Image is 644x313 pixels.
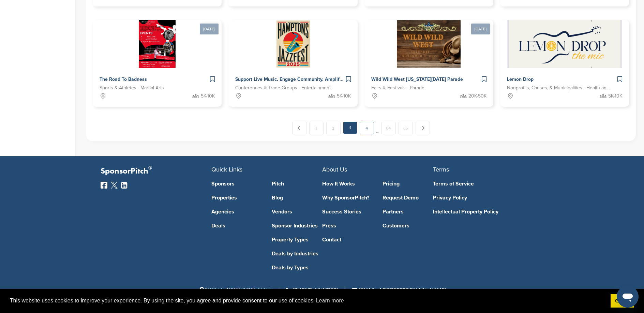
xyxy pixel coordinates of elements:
[211,223,262,228] a: Deals
[211,181,262,187] a: Sponsors
[211,195,262,200] a: Properties
[352,287,446,294] a: [EMAIL_ADDRESS][DOMAIN_NAME]
[371,84,424,92] span: Fairs & Festivals - Parade
[360,122,374,134] a: 4
[100,84,164,92] span: Sports & Athletes - Martial Arts
[272,265,322,270] a: Deals by Types
[211,166,242,173] span: Quick Links
[399,122,413,134] a: 85
[337,92,351,100] span: 5K-10K
[381,122,396,134] a: 84
[383,195,433,200] a: Request Demo
[500,20,629,107] a: Sponsorpitch & Lemon Drop Nonprofits, Causes, & Municipalities - Health and Wellness 5K-10K
[416,122,430,134] a: Next →
[608,92,622,100] span: 5K-10K
[383,181,433,187] a: Pricing
[93,9,222,107] a: [DATE] Sponsorpitch & The Road To Badness Sports & Athletes - Martial Arts 5K-10K
[228,20,357,107] a: Sponsorpitch & Support Live Music. Engage Community. Amplify Your Brand Conferences & Trade Group...
[322,166,347,173] span: About Us
[507,84,612,92] span: Nonprofits, Causes, & Municipalities - Health and Wellness
[272,237,322,242] a: Property Types
[200,24,219,34] div: [DATE]
[507,20,621,68] img: Sponsorpitch &
[433,195,534,200] a: Privacy Policy
[272,209,322,214] a: Vendors
[397,20,461,68] img: Sponsorpitch &
[272,195,322,200] a: Blog
[198,287,272,293] span: [STREET_ADDRESS][US_STATE]
[275,20,311,68] img: Sponsorpitch &
[100,76,147,82] span: The Road To Badness
[211,209,262,214] a: Agencies
[101,182,107,189] img: Facebook
[371,76,463,82] span: Wild Wild West [US_STATE][DATE] Parade
[383,209,433,214] a: Partners
[148,164,152,172] span: ®
[322,181,373,187] a: How It Works
[201,92,215,100] span: 5K-10K
[507,76,534,82] span: Lemon Drop
[322,223,373,228] a: Press
[364,9,493,107] a: [DATE] Sponsorpitch & Wild Wild West [US_STATE][DATE] Parade Fairs & Festivals - Parade 20K-50K
[272,181,322,187] a: Pitch
[292,122,306,134] a: ← Previous
[101,166,211,176] p: SponsorPitch
[309,122,324,134] a: 1
[322,195,373,200] a: Why SponsorPitch?
[322,237,373,242] a: Contact
[139,20,176,68] img: Sponsorpitch &
[272,251,322,256] a: Deals by Industries
[322,209,373,214] a: Success Stories
[433,181,534,187] a: Terms of Service
[326,122,341,134] a: 2
[617,286,639,308] iframe: Button to launch messaging window
[611,294,634,308] a: dismiss cookie message
[376,122,379,134] span: …
[433,166,449,173] span: Terms
[272,223,322,228] a: Sponsor Industries
[471,24,490,34] div: [DATE]
[111,182,118,189] img: Twitter
[315,296,345,306] a: learn more about cookies
[383,223,433,228] a: Customers
[235,84,331,92] span: Conferences & Trade Groups - Entertainment
[343,122,357,134] em: 3
[468,92,486,100] span: 20K-50K
[433,209,534,214] a: Intellectual Property Policy
[10,296,605,306] span: This website uses cookies to improve your experience. By using the site, you agree and provide co...
[235,76,367,82] span: Support Live Music. Engage Community. Amplify Your Brand
[286,287,338,294] a: [PHONE_NUMBER]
